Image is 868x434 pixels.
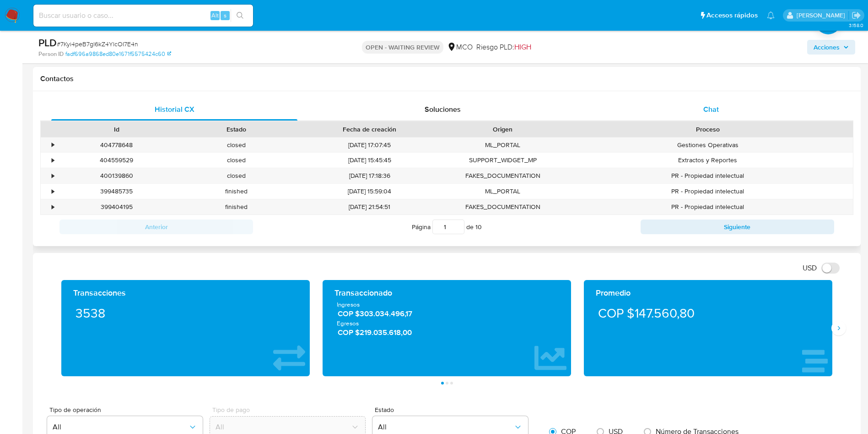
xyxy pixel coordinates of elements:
span: HIGH [514,42,531,52]
button: Acciones [807,40,855,55]
span: Soluciones [425,104,461,115]
div: [DATE] 17:07:45 [297,137,443,153]
span: Riesgo PLD: [476,42,531,52]
div: 404559529 [57,153,177,168]
span: s [224,11,226,20]
div: • [52,141,54,149]
input: Buscar usuario o caso... [33,10,253,22]
div: 399404195 [57,199,177,214]
div: finished [177,199,297,214]
div: Origen [449,125,556,134]
button: search-icon [231,9,249,22]
span: Historial CX [155,104,194,115]
div: closed [177,137,297,153]
div: PR - Propiedad intelectual [563,199,853,214]
div: 400139860 [57,168,177,183]
b: Person ID [38,50,64,58]
span: Alt [211,11,219,20]
div: PR - Propiedad intelectual [563,168,853,183]
div: SUPPORT_WIDGET_MP [443,153,563,168]
div: Fecha de creación [303,125,437,134]
span: Accesos rápidos [706,11,758,20]
div: • [52,171,54,180]
span: Página de [412,220,482,234]
span: Chat [703,104,719,115]
div: Proceso [569,125,846,134]
div: 404778648 [57,137,177,153]
div: FAKES_DOCUMENTATION [443,199,563,214]
div: finished [177,184,297,199]
div: Extractos y Reportes [563,153,853,168]
div: ML_PORTAL [443,184,563,199]
div: • [52,203,54,211]
span: 3.158.0 [849,22,863,29]
span: Acciones [814,40,840,55]
h1: Contactos [40,74,853,83]
button: Anterior [59,220,253,234]
p: OPEN - WAITING REVIEW [362,41,443,54]
div: [DATE] 15:59:04 [297,184,443,199]
div: closed [177,153,297,168]
div: [DATE] 21:54:51 [297,199,443,214]
span: 10 [475,222,482,231]
p: damian.rodriguez@mercadolibre.com [797,11,848,20]
div: [DATE] 17:18:36 [297,168,443,183]
div: [DATE] 15:45:45 [297,153,443,168]
div: Id [63,125,170,134]
b: PLD [38,35,57,50]
a: Notificaciones [767,11,775,19]
div: closed [177,168,297,183]
div: MCO [447,42,473,52]
a: fadf696a9868ed80e1671f5575424c60 [65,50,171,58]
div: ML_PORTAL [443,137,563,153]
div: • [52,156,54,165]
span: # 7Kyi4peB7gl6kZ4YlcOI7E4n [57,39,138,49]
div: 399485735 [57,184,177,199]
button: Siguiente [641,220,834,234]
div: Estado [183,125,290,134]
div: PR - Propiedad intelectual [563,184,853,199]
div: Gestiones Operativas [563,137,853,153]
div: • [52,187,54,196]
a: Salir [852,11,861,20]
div: FAKES_DOCUMENTATION [443,168,563,183]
